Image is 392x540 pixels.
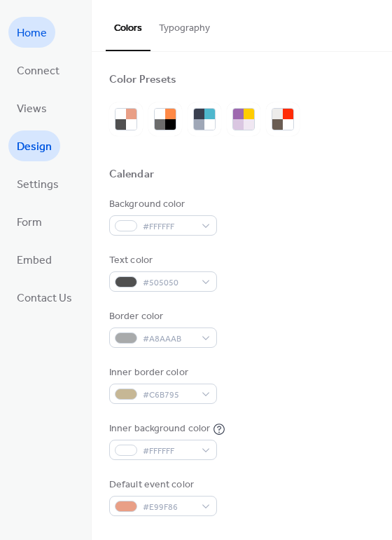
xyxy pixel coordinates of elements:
[109,309,214,324] div: Border color
[109,253,214,268] div: Text color
[8,130,60,161] a: Design
[8,244,60,275] a: Embed
[8,55,68,86] a: Connect
[8,282,80,313] a: Contact Us
[109,478,214,492] div: Default event color
[143,444,195,459] span: #FFFFFF
[143,276,195,290] span: #505050
[17,60,59,83] span: Connect
[143,388,195,403] span: #C6B795
[17,288,72,310] span: Contact Us
[143,332,195,346] span: #A8AAAB
[143,220,195,234] span: #FFFFFF
[17,174,59,196] span: Settings
[17,98,47,121] span: Views
[17,250,52,272] span: Embed
[17,22,47,45] span: Home
[109,421,210,436] div: Inner background color
[109,168,154,182] div: Calendar
[8,17,55,48] a: Home
[17,136,52,158] span: Design
[109,197,214,212] div: Background color
[109,73,176,88] div: Color Presets
[143,500,195,515] span: #E99F86
[8,93,55,123] a: Views
[8,206,50,237] a: Form
[8,168,67,199] a: Settings
[109,365,214,380] div: Inner border color
[17,212,42,234] span: Form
